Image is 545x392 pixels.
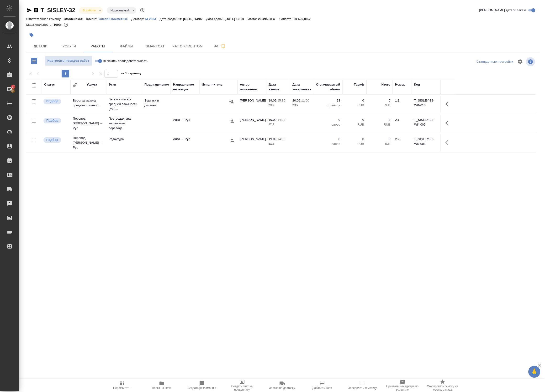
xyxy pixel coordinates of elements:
[301,99,309,102] p: 11:00
[29,43,52,49] span: Детали
[514,56,526,67] span: Настроить таблицу
[115,43,138,49] span: Файлы
[369,103,390,108] p: RUB
[412,96,440,112] td: T_SISLEY-32-WK-010
[171,134,199,151] td: Англ → Рус
[528,366,540,378] button: 🙏
[142,379,182,392] button: Папка на Drive
[46,99,58,104] p: Подбор
[269,122,288,127] p: 2025
[26,17,64,21] p: Ответственная команда:
[382,379,423,392] button: Призвать менеджера по развитию
[316,117,340,122] p: 0
[443,137,454,148] button: Здесь прячутся важные кнопки
[269,118,277,122] p: 19.09,
[369,137,390,142] p: 0
[44,82,55,87] div: Статус
[292,99,301,102] p: 20.09,
[43,117,68,124] div: Можно подбирать исполнителей
[238,115,266,132] td: [PERSON_NAME]
[225,17,248,21] p: [DATE] 10:00
[443,98,454,110] button: Здесь прячутся важные кнопки
[248,17,258,21] p: Итого:
[316,137,340,142] p: 0
[240,82,264,92] div: Автор изменения
[70,96,106,112] td: Верстка макета средней сложнос...
[316,103,340,108] p: страница
[412,115,440,132] td: T_SISLEY-32-WK-005
[27,56,41,66] button: Добавить работу
[103,59,148,63] span: Включить последовательность
[144,43,167,49] span: Smartcat
[109,137,140,142] p: Редактура
[269,142,288,146] p: 2025
[113,386,130,390] span: Пересчитать
[188,386,216,390] span: Создать рекламацию
[316,142,340,146] p: слово
[121,71,141,77] span: из 1 страниц
[109,82,116,87] div: Этап
[530,367,538,377] span: 🙏
[277,118,285,122] p: 14:03
[43,98,68,105] div: Можно подбирать исполнителей
[41,7,75,13] a: T_SISLEY-32
[172,43,203,49] span: Чат с клиентом
[269,99,277,102] p: 19.09,
[395,117,409,122] div: 2.1
[145,17,159,21] a: М-2584
[354,82,364,87] div: Тариф
[87,82,97,87] div: Услуга
[152,386,172,390] span: Папка на Drive
[269,82,288,92] div: Дата начала
[53,23,63,26] p: 100%
[302,379,342,392] button: Добавить Todo
[423,379,463,392] button: Скопировать ссылку на оценку заказа
[81,8,97,12] button: В работе
[269,103,288,108] p: 2025
[277,99,285,102] p: 15:35
[238,134,266,151] td: [PERSON_NAME]
[292,103,312,108] p: 2025
[145,17,159,21] p: М-2584
[64,17,86,21] p: Смоленская
[385,385,420,391] span: Призвать менеджера по развитию
[279,17,294,21] p: К оплате:
[70,114,106,133] td: Перевод [PERSON_NAME] → Рус
[395,82,405,87] div: Номер
[316,82,340,92] div: Оплачиваемый объем
[345,103,364,108] p: RUB
[63,22,69,28] button: 0.00 RUB;
[131,17,145,21] p: Договор:
[395,98,409,103] div: 1.1
[262,379,302,392] button: Заявка на доставку
[369,142,390,146] p: RUB
[269,137,277,141] p: 19.09,
[206,17,224,21] p: Дата сдачи:
[43,137,68,143] div: Можно подбирать исполнителей
[345,98,364,103] p: 0
[342,379,382,392] button: Определить тематику
[425,385,460,391] span: Скопировать ссылку на оценку заказа
[479,8,527,13] span: [PERSON_NAME] детали заказа
[44,56,92,66] button: Настроить порядок работ
[258,17,279,21] p: 20 495,88 ₽
[269,386,295,390] span: Заявка на доставку
[86,43,109,49] span: Работы
[222,379,262,392] button: Создать счет на предоплату
[345,122,364,127] p: RUB
[58,43,81,49] span: Услуги
[109,116,140,131] p: Постредактура машинного перевода
[70,133,106,152] td: Перевод [PERSON_NAME] → Рус
[33,7,39,13] button: Скопировать ссылку
[47,58,90,64] span: Настроить порядок работ
[26,7,32,13] button: Скопировать ссылку для ЯМессенджера
[1,83,18,95] a: 17
[107,7,136,14] div: В работе
[46,118,58,123] p: Подбор
[292,82,312,92] div: Дата завершения
[526,57,536,66] span: Посмотреть информацию
[142,96,171,112] td: Верстки и дизайна
[414,82,420,87] div: Код
[312,386,332,390] span: Добавить Todo
[316,122,340,127] p: слово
